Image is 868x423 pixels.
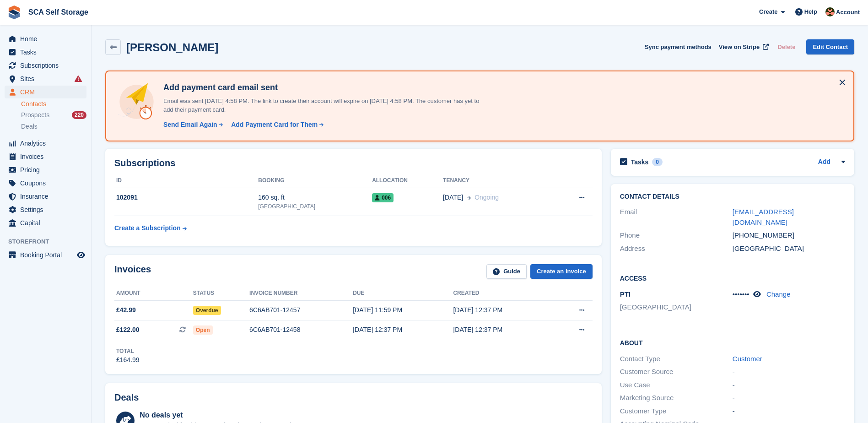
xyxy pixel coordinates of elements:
button: Sync payment methods [645,39,712,54]
a: menu [5,177,86,190]
div: Phone [620,230,733,241]
span: 006 [372,193,394,202]
h2: [PERSON_NAME] [126,41,218,54]
img: add-payment-card-4dbda4983b697a7845d177d07a5d71e8a16f1ec00487972de202a45f1e8132f5.svg [117,82,156,121]
img: Sarah Race [825,7,835,16]
span: PTI [620,290,631,298]
span: Subscriptions [20,59,75,72]
a: menu [5,203,86,216]
h2: Access [620,273,845,282]
a: menu [5,59,86,72]
div: 6C6AB701-12457 [249,305,353,315]
div: 6C6AB701-12458 [249,325,353,335]
div: Add Payment Card for Them [231,120,318,130]
span: Tasks [20,46,75,59]
div: [GEOGRAPHIC_DATA] [733,244,845,254]
h2: Contact Details [620,193,845,201]
th: Tenancy [443,174,554,188]
span: ••••••• [733,290,749,298]
a: Add [818,157,830,168]
i: Smart entry sync failures have occurred [75,75,82,82]
span: Account [836,8,860,17]
span: Deals [21,122,38,131]
a: Add Payment Card for Them [227,120,324,130]
th: ID [114,174,258,188]
span: £122.00 [116,325,140,335]
a: menu [5,137,86,150]
span: CRM [20,86,75,98]
a: menu [5,150,86,163]
span: Home [20,33,75,45]
div: Email [620,207,733,228]
h2: Subscriptions [114,158,593,168]
a: SCA Self Storage [25,5,92,20]
span: Sites [20,72,75,85]
a: Prospects 220 [21,110,86,120]
a: Change [766,290,791,298]
div: 160 sq. ft [258,193,372,202]
span: Pricing [20,163,75,176]
h2: Deals [114,392,139,403]
a: Contacts [21,100,86,108]
span: Insurance [20,190,75,203]
span: Create [759,7,777,16]
div: [DATE] 12:37 PM [353,325,453,335]
span: Open [193,325,213,335]
div: [GEOGRAPHIC_DATA] [258,202,372,211]
li: [GEOGRAPHIC_DATA] [620,302,733,313]
div: [DATE] 12:37 PM [453,305,553,315]
div: Customer Source [620,367,733,377]
div: - [733,367,845,377]
th: Allocation [372,174,443,188]
p: Email was sent [DATE] 4:58 PM. The link to create their account will expire on [DATE] 4:58 PM. Th... [160,97,480,114]
span: Booking Portal [20,249,75,261]
div: [DATE] 12:37 PM [453,325,553,335]
span: Analytics [20,137,75,150]
th: Amount [114,286,193,301]
a: menu [5,163,86,176]
a: menu [5,46,86,59]
button: Delete [774,39,799,54]
div: - [733,380,845,390]
span: Help [804,7,817,16]
th: Booking [258,174,372,188]
th: Status [193,286,249,301]
a: Deals [21,122,86,131]
h4: Add payment card email sent [160,82,480,93]
h2: Invoices [114,264,151,279]
a: Create an Invoice [530,264,593,279]
div: 102091 [114,193,258,202]
span: Ongoing [474,194,499,201]
a: menu [5,217,86,229]
a: menu [5,72,86,85]
span: Prospects [21,111,49,119]
span: Capital [20,217,75,229]
span: [DATE] [443,193,463,202]
a: Edit Contact [806,39,854,54]
span: Storefront [8,237,91,246]
span: Overdue [193,306,221,315]
div: £164.99 [116,355,140,365]
div: - [733,393,845,403]
img: stora-icon-8386f47178a22dfd0bd8f6a31ec36ba5ce8667c1dd55bd0f319d3a0aa187defe.svg [7,5,21,19]
a: View on Stripe [715,39,771,54]
th: Due [353,286,453,301]
div: Marketing Source [620,393,733,403]
a: Customer [733,355,762,363]
h2: Tasks [631,158,649,166]
div: - [733,406,845,417]
a: Guide [486,264,527,279]
th: Invoice number [249,286,353,301]
h2: About [620,338,845,347]
a: menu [5,190,86,203]
a: [EMAIL_ADDRESS][DOMAIN_NAME] [733,208,794,226]
a: Preview store [75,249,86,260]
div: [DATE] 11:59 PM [353,305,453,315]
th: Created [453,286,553,301]
span: View on Stripe [719,43,760,52]
div: 0 [652,158,663,166]
div: 220 [72,111,86,119]
a: Create a Subscription [114,220,187,237]
span: Invoices [20,150,75,163]
div: Address [620,244,733,254]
